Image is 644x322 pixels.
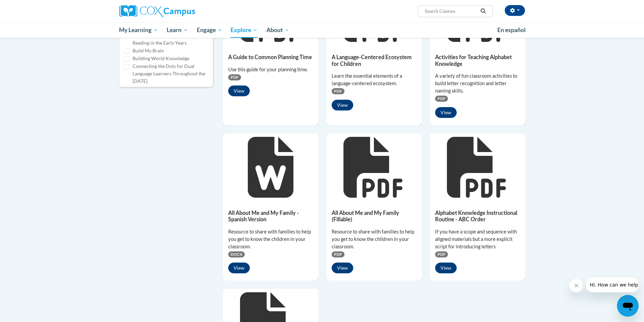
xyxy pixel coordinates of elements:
span: DOCX [228,251,245,257]
span: PDF [332,88,344,94]
label: Cox Campus Structured Literacy Certificate Exam [133,85,208,100]
span: Learn [167,26,188,34]
a: Explore [226,22,262,38]
label: Connecting the Dots for Dual Language Learners Throughout the [DATE] [133,63,208,85]
span: PDF [435,96,448,102]
div: A variety of fun classroom activities to build letter recognition and letter naming skills. [435,72,520,95]
h5: A Language-Centered Ecosystem for Children [332,54,416,67]
iframe: Message from company [586,277,639,292]
button: View [435,107,457,118]
iframe: Close message [570,279,583,292]
span: About [266,26,289,34]
h5: A Guide to Common Planning Time [228,54,313,60]
button: Account Settings [505,5,525,16]
label: Building World Knowledge [133,55,189,62]
a: Cox Campus [119,5,248,17]
div: If you have a scope and sequence with aligned materials but a more explicit script for introducin... [435,228,520,250]
a: My Learning [115,22,163,38]
div: Resource to share with families to help you get to know the children in your classroom. [332,228,416,250]
h5: Activities for Teaching Alphabet Knowledge [435,54,520,67]
label: Build My Brain [133,47,164,54]
div: Use this guide for your planning time. [228,66,313,73]
button: View [228,85,250,96]
span: En español [497,26,526,33]
h5: Alphabet Knowledge Instructional Routine - ABC Order [435,209,520,223]
button: View [332,100,353,110]
span: PDF [435,251,448,257]
span: Hi. How can we help? [4,5,55,10]
span: Explore [231,26,258,34]
div: Resource to share with families to help you get to know the children in your classroom. [228,228,313,250]
a: En español [493,23,530,37]
button: View [435,263,457,273]
span: My Learning [119,26,158,34]
span: PDF [332,251,344,257]
h5: All About Me and My Family - Spanish Version [228,209,313,223]
a: Learn [162,22,192,38]
button: Search [478,7,488,15]
span: PDF [228,74,241,80]
button: View [228,263,250,273]
button: View [332,263,353,273]
iframe: Button to launch messaging window [617,295,639,317]
span: Engage [197,26,222,34]
div: Learn the essential elements of a language-centered ecosystem. [332,72,416,87]
h5: All About Me and My Family (Fillable) [332,209,416,223]
a: About [262,22,294,38]
div: Main menu [109,22,535,38]
input: Search Courses [424,7,478,15]
a: Engage [192,22,226,38]
img: Cox Campus [119,5,195,17]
